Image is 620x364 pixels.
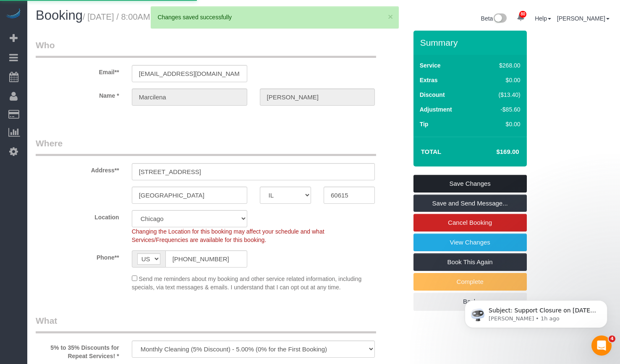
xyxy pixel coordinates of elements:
[413,234,527,251] a: View Changes
[260,88,375,106] input: Last Name*
[481,15,507,22] a: Beta
[420,61,441,70] label: Service
[388,12,393,21] button: ×
[420,76,438,84] label: Extras
[29,88,126,100] label: Name *
[413,293,527,310] a: Back
[591,335,612,356] iframe: Intercom live chat
[557,15,610,22] a: [PERSON_NAME]
[609,335,615,342] span: 4
[36,8,83,23] span: Booking
[420,91,445,99] label: Discount
[157,13,392,21] div: Changes saved successfully
[413,253,527,271] a: Book This Again
[36,137,376,156] legend: Where
[413,195,527,212] a: Save and Send Message...
[36,315,376,333] legend: What
[481,120,520,128] div: $0.00
[493,13,507,24] img: New interface
[132,88,247,106] input: First Name**
[36,39,376,58] legend: Who
[420,38,523,47] h3: Summary
[132,228,324,243] span: Changing the Location for this booking may affect your schedule and what Services/Frequencies are...
[29,341,126,360] label: 5% to 35% Discounts for Repeat Services! *
[421,148,442,155] strong: Total
[132,276,362,291] span: Send me reminders about my booking and other service related information, including specials, via...
[481,105,520,114] div: -$85.60
[83,12,264,21] small: / [DATE] / 8:00AM - 9:00AM / [PERSON_NAME]
[324,187,375,204] input: Zip Code**
[420,105,452,114] label: Adjustment
[513,8,529,27] a: 80
[481,91,520,99] div: ($13.40)
[413,175,527,192] a: Save Changes
[29,210,126,221] label: Location
[481,61,520,70] div: $268.00
[5,8,22,20] img: Automaid Logo
[413,214,527,231] a: Cancel Booking
[535,15,551,22] a: Help
[471,148,519,156] h4: $169.00
[420,120,429,128] label: Tip
[481,76,520,84] div: $0.00
[519,11,526,18] span: 80
[452,283,620,341] iframe: Intercom notifications message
